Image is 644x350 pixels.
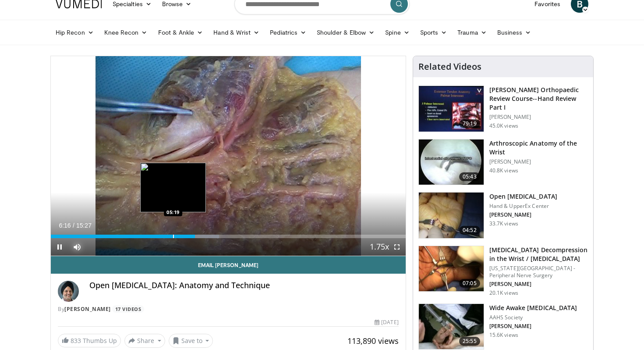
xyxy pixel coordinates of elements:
h3: [MEDICAL_DATA] Decompression in the Wrist / [MEDICAL_DATA] [489,246,588,263]
p: [PERSON_NAME] [489,158,588,165]
img: wide_awake_carpal_tunnel_100008556_2.jpg.150x105_q85_crop-smart_upscale.jpg [419,304,484,350]
p: [PERSON_NAME] [489,114,588,121]
p: AAHS Society [489,314,577,321]
p: 40.8K views [489,167,518,174]
a: [PERSON_NAME] [64,305,111,313]
a: 79:19 [PERSON_NAME] Orthopaedic Review Course--Hand Review Part I [PERSON_NAME] 45.0K views [418,86,588,132]
h3: Wide Awake [MEDICAL_DATA] [489,304,577,312]
button: Pause [51,238,68,256]
a: Spine [380,24,414,41]
span: 833 [71,336,81,345]
a: Foot & Ankle [153,24,209,41]
img: image.jpeg [140,163,206,212]
a: 833 Thumbs Up [58,334,121,347]
span: 113,890 views [347,336,399,346]
video-js: Video Player [51,56,406,256]
a: Knee Recon [99,24,153,41]
div: By [58,305,399,313]
p: [PERSON_NAME] [489,281,588,288]
span: 15:27 [76,222,92,229]
img: 54315_0000_3.png.150x105_q85_crop-smart_upscale.jpg [419,193,484,238]
p: Hand & UpperEx Center [489,203,557,210]
img: 80b671cc-e6c2-4c30-b4fd-e019560497a8.150x105_q85_crop-smart_upscale.jpg [419,246,484,292]
button: Playback Rate [371,238,388,256]
span: 04:52 [459,226,480,235]
p: [PERSON_NAME] [489,211,557,218]
p: 33.7K views [489,220,518,227]
h3: Open [MEDICAL_DATA] [489,192,557,201]
p: [US_STATE][GEOGRAPHIC_DATA] - Peripheral Nerve Surgery [489,265,588,279]
a: Sports [415,24,453,41]
img: Avatar [58,281,79,302]
a: Business [492,24,537,41]
div: [DATE] [375,318,398,326]
h4: Open [MEDICAL_DATA]: Anatomy and Technique [89,281,399,290]
span: 05:43 [459,172,480,181]
span: 07:05 [459,279,480,288]
p: [PERSON_NAME] [489,323,577,330]
a: Email [PERSON_NAME] [51,256,406,274]
h3: [PERSON_NAME] Orthopaedic Review Course--Hand Review Part I [489,86,588,112]
h4: Related Videos [418,61,481,72]
span: 79:19 [459,119,480,128]
span: 6:16 [59,222,71,229]
button: Mute [68,238,86,256]
a: Shoulder & Elbow [311,24,380,41]
span: / [73,222,74,229]
p: 15.6K views [489,332,518,339]
h3: Arthroscopic Anatomy of the Wrist [489,139,588,157]
a: Hand & Wrist [208,24,265,41]
span: 25:55 [459,337,480,346]
img: miller_1.png.150x105_q85_crop-smart_upscale.jpg [419,86,484,132]
a: 07:05 [MEDICAL_DATA] Decompression in the Wrist / [MEDICAL_DATA] [US_STATE][GEOGRAPHIC_DATA] - Pe... [418,246,588,296]
div: Progress Bar [51,235,406,238]
a: 05:43 Arthroscopic Anatomy of the Wrist [PERSON_NAME] 40.8K views [418,139,588,186]
p: 20.1K views [489,289,518,296]
a: Pediatrics [265,24,311,41]
p: 45.0K views [489,122,518,129]
a: 25:55 Wide Awake [MEDICAL_DATA] AAHS Society [PERSON_NAME] 15.6K views [418,304,588,350]
a: 04:52 Open [MEDICAL_DATA] Hand & UpperEx Center [PERSON_NAME] 33.7K views [418,192,588,239]
img: a6f1be81-36ec-4e38-ae6b-7e5798b3883c.150x105_q85_crop-smart_upscale.jpg [419,139,484,185]
button: Fullscreen [388,238,406,256]
button: Share [124,334,165,348]
button: Save to [169,334,213,348]
a: Hip Recon [50,24,99,41]
a: 17 Videos [112,305,144,313]
a: Trauma [452,24,492,41]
